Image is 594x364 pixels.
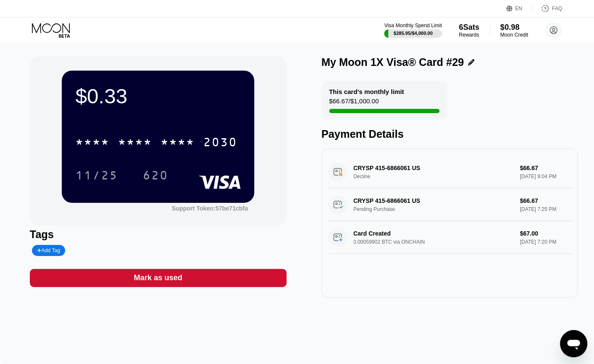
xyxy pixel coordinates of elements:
div: 2030 [203,136,237,150]
div: Mark as used [134,273,182,283]
div: Mark as used [30,269,287,287]
div: Payment Details [321,128,578,140]
div: This card’s monthly limit [329,88,404,95]
div: EN [515,6,522,11]
div: $0.98 [500,23,528,32]
div: Add Tag [37,247,60,253]
div: Moon Credit [500,32,528,38]
div: My Moon 1X Visa® Card #29 [321,56,464,68]
div: $0.98Moon Credit [500,23,528,38]
div: $285.95 / $4,000.00 [393,31,433,36]
div: $0.33 [75,84,241,108]
div: FAQ [552,6,562,11]
div: 620 [136,165,175,186]
div: Add Tag [32,245,65,256]
div: 620 [143,170,168,183]
div: Support Token: 57be71cbfa [172,205,248,212]
div: FAQ [532,4,562,13]
div: Visa Monthly Spend Limit [384,23,442,28]
iframe: Button to launch messaging window, conversation in progress [560,330,587,357]
div: 11/25 [69,165,124,186]
div: EN [506,4,532,13]
div: Support Token:57be71cbfa [172,205,248,212]
div: 11/25 [75,170,118,183]
div: Rewards [459,32,479,38]
div: 6 Sats [459,23,479,32]
div: Visa Monthly Spend Limit$285.95/$4,000.00 [384,23,442,38]
div: 6SatsRewards [459,23,479,38]
div: $66.67 / $1,000.00 [329,97,379,109]
div: Tags [30,228,287,241]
